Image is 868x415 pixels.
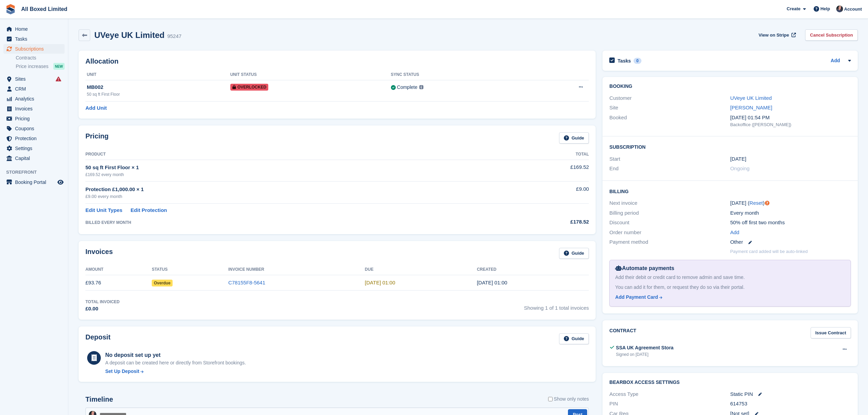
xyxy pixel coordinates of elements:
th: Unit Status [230,69,391,80]
span: Analytics [15,94,56,104]
td: £93.76 [85,275,152,291]
div: £169.52 every month [85,172,496,178]
span: Overdue [152,280,173,286]
p: Payment card added will be auto-linked [730,248,808,255]
div: BILLED EVERY MONTH [85,219,496,226]
a: menu [3,177,65,187]
h2: Billing [609,188,851,195]
a: Price increases NEW [16,63,65,70]
i: Smart entry sync failures have occurred [56,76,61,82]
div: PIN [609,400,730,408]
a: Cancel Subscription [805,29,858,41]
div: Protection £1,000.00 × 1 [85,186,496,193]
span: Price increases [16,63,49,70]
div: Access Type [609,390,730,398]
h2: Deposit [85,333,110,345]
h2: Pricing [85,132,109,144]
th: Product [85,149,496,160]
h2: UVeye UK Limited [94,30,164,40]
label: Show only notes [548,396,589,403]
th: Due [365,264,477,275]
span: Protection [15,134,56,143]
div: Add Payment Card [615,294,658,301]
a: Edit Protection [131,206,167,214]
a: View on Stripe [756,29,797,41]
div: NEW [53,63,65,70]
a: Edit Unit Types [85,206,122,214]
a: menu [3,24,65,34]
div: 614753 [730,400,851,408]
a: Contracts [16,55,65,61]
div: 50% off first two months [730,219,851,227]
a: menu [3,44,65,54]
div: Tooltip anchor [764,200,770,206]
time: 2025-07-28 00:00:41 UTC [477,280,507,285]
span: CRM [15,84,56,94]
div: MB002 [87,83,230,91]
time: 2025-07-28 00:00:00 UTC [730,155,746,163]
div: Order number [609,229,730,237]
td: £9.00 [496,182,589,204]
div: Customer [609,94,730,102]
span: View on Stripe [759,32,789,39]
span: Storefront [6,169,68,176]
h2: Contract [609,327,636,338]
div: Billing period [609,209,730,217]
span: Home [15,24,56,34]
th: Sync Status [391,69,529,80]
span: Help [820,5,830,12]
div: SSA UK Agreement Stora [616,344,674,351]
div: [DATE] 01:54 PM [730,114,851,122]
time: 2025-07-29 00:00:00 UTC [365,280,395,285]
a: [PERSON_NAME] [730,105,772,110]
div: £178.52 [496,218,589,226]
div: Site [609,104,730,112]
div: £0.00 [85,305,120,313]
td: £169.52 [496,160,589,181]
span: Coupons [15,124,56,133]
span: Create [787,5,800,12]
div: Booked [609,114,730,128]
a: Add [831,57,840,65]
span: Booking Portal [15,177,56,187]
input: Show only notes [548,396,553,403]
a: Reset [749,200,763,206]
div: Set Up Deposit [105,368,139,375]
a: Guide [559,248,589,259]
span: Ongoing [730,165,750,171]
a: menu [3,94,65,104]
a: menu [3,124,65,133]
div: 50 sq ft First Floor [87,91,230,97]
th: Invoice Number [228,264,365,275]
div: Next invoice [609,199,730,207]
div: 50 sq ft First Floor × 1 [85,164,496,172]
a: menu [3,104,65,113]
div: Total Invoiced [85,299,120,305]
div: Start [609,155,730,163]
a: menu [3,144,65,153]
div: Automate payments [615,264,845,272]
h2: Subscription [609,143,851,150]
span: Settings [15,144,56,153]
a: All Boxed Limited [18,3,70,15]
span: Showing 1 of 1 total invoices [524,299,589,313]
p: A deposit can be created here or directly from Storefront bookings. [105,359,246,366]
th: Total [496,149,589,160]
th: Status [152,264,228,275]
div: No deposit set up yet [105,351,246,359]
div: Discount [609,219,730,227]
div: You can add it for them, or request they do so via their portal. [615,284,845,291]
a: Issue Contract [811,327,851,338]
div: [DATE] ( ) [730,199,851,207]
h2: Timeline [85,396,113,403]
a: menu [3,153,65,163]
a: Guide [559,333,589,345]
span: Pricing [15,114,56,123]
h2: BearBox Access Settings [609,380,851,385]
img: stora-icon-8386f47178a22dfd0bd8f6a31ec36ba5ce8667c1dd55bd0f319d3a0aa187defe.svg [5,4,16,14]
h2: Allocation [85,57,589,65]
a: Set Up Deposit [105,368,246,375]
span: Invoices [15,104,56,113]
span: Subscriptions [15,44,56,54]
a: Add [730,229,740,237]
